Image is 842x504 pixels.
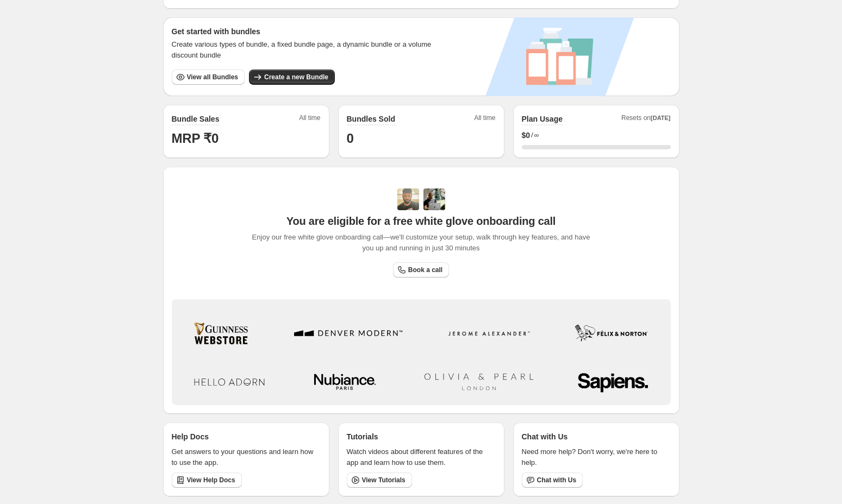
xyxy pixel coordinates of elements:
span: View Tutorials [362,476,406,484]
span: Resets on [621,114,671,125]
h2: Bundles Sold [347,114,395,124]
div: / [522,130,671,141]
h1: MRP ₹0 [172,130,321,147]
a: View Tutorials [347,472,412,488]
a: Book a call [393,262,449,278]
span: All time [474,114,495,125]
p: Watch videos about different features of the app and learn how to use them. [347,446,496,468]
span: Create various types of bundle, a fixed bundle page, a dynamic bundle or a volume discount bundle [172,39,442,61]
span: Book a call [408,266,442,274]
span: ∞ [534,131,539,140]
p: Tutorials [347,431,378,442]
img: Adi [397,188,419,210]
span: Chat with Us [537,476,577,484]
p: Get answers to your questions and learn how to use the app. [172,446,321,468]
span: View all Bundles [187,73,238,81]
p: Help Docs [172,431,209,442]
span: $ 0 [522,130,531,141]
h2: Plan Usage [522,114,563,124]
button: View all Bundles [172,70,245,85]
span: Enjoy our free white glove onboarding call—we'll customize your setup, walk through key features,... [246,232,596,254]
button: Create a new Bundle [249,70,335,85]
img: Prakhar [423,188,445,210]
span: View Help Docs [187,476,235,484]
a: View Help Docs [172,472,242,488]
span: Create a new Bundle [264,73,328,81]
span: [DATE] [651,115,670,121]
button: Chat with Us [522,472,583,488]
p: Chat with Us [522,431,568,442]
h2: Bundle Sales [172,114,220,124]
p: Need more help? Don't worry, we're here to help. [522,446,671,468]
span: All time [299,114,320,125]
h1: 0 [347,130,496,147]
span: You are eligible for a free white glove onboarding call [286,215,556,228]
h3: Get started with bundles [172,26,442,37]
